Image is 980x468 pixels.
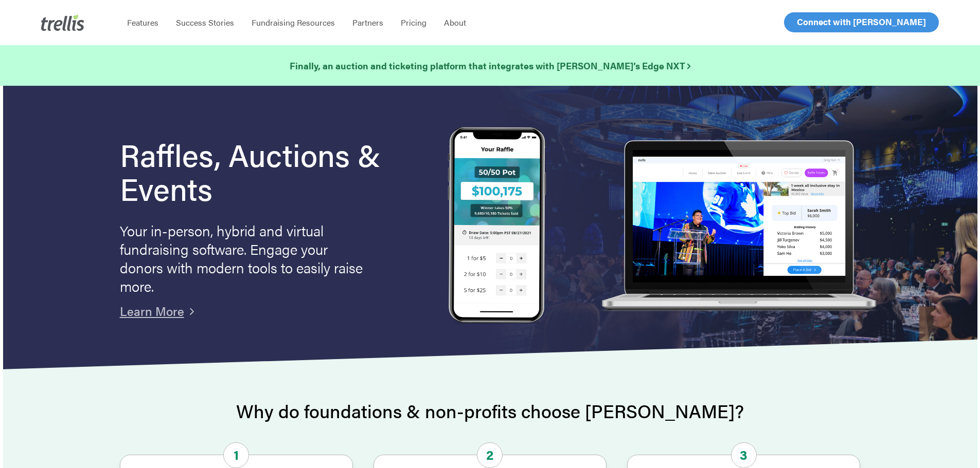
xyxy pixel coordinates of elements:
a: Finally, an auction and ticketing platform that integrates with [PERSON_NAME]’s Edge NXT [290,59,690,73]
a: Success Stories [167,17,243,28]
span: Success Stories [176,16,234,28]
span: About [444,16,466,28]
span: Connect with [PERSON_NAME] [797,15,926,28]
a: About [435,17,475,28]
h2: Why do foundations & non-profits choose [PERSON_NAME]? [120,401,861,421]
span: 1 [223,442,249,468]
h1: Raffles, Auctions & Events [120,137,409,205]
img: Trellis Raffles, Auctions and Event Fundraising [448,127,546,326]
span: Partners [352,16,383,28]
img: Trellis [41,14,84,31]
a: Features [118,17,167,28]
img: rafflelaptop_mac_optim.png [596,140,881,312]
strong: Finally, an auction and ticketing platform that integrates with [PERSON_NAME]’s Edge NXT [290,59,690,72]
a: Fundraising Resources [243,17,344,28]
span: Fundraising Resources [252,16,335,28]
a: Learn More [120,302,184,320]
span: Pricing [401,16,426,28]
p: Your in-person, hybrid and virtual fundraising software. Engage your donors with modern tools to ... [120,221,367,295]
a: Partners [344,17,392,28]
a: Connect with [PERSON_NAME] [784,12,939,32]
span: Features [127,16,158,28]
span: 2 [477,442,503,468]
span: 3 [731,442,757,468]
a: Pricing [392,17,435,28]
